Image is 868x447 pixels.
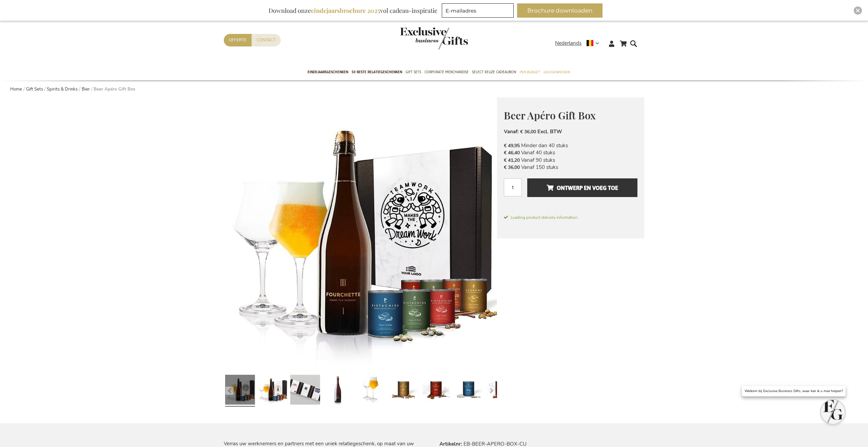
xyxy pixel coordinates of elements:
[323,372,353,409] a: Beer Apéro Gift Box
[442,3,516,20] form: marketing offers and promotions
[224,34,252,46] a: Offerte
[543,69,570,76] span: Gelegenheden
[486,372,515,409] a: Beer Apéro Gift Box
[555,39,581,47] span: Nederlands
[520,129,536,135] span: € 36,00
[527,178,637,197] button: Ontwerp en voeg toe
[352,69,402,76] span: 50 beste relatiegeschenken
[425,69,469,76] span: Corporate Merchandise
[290,372,320,409] a: Beer Apéro Gift Box
[47,86,78,92] a: Spirits & Drinks
[519,69,540,76] span: Per Budget
[82,86,90,92] a: Bier
[504,109,596,122] span: Beer Apéro Gift Box
[504,214,637,220] span: Loading product delivery information.
[224,97,497,370] img: Beer Apéro Gift Box
[504,142,520,149] span: € 49,95
[504,157,520,163] span: € 41,20
[311,6,380,15] b: eindejaarsbrochure 2025
[225,372,255,409] a: Beer Apéro Gift Box
[856,8,860,13] img: Close
[355,372,385,409] a: Beer Apéro Gift Box
[26,86,43,92] a: Gift Sets
[517,3,603,18] button: Brochure downloaden
[258,372,288,409] a: Beer Apéro Gift Box
[453,372,483,409] a: Beer Apéro Gift Box
[504,164,637,171] li: Vanaf 150 stuks
[504,157,637,164] li: Vanaf 90 stuks
[537,128,562,135] span: Excl. BTW
[308,69,348,76] span: Eindejaarsgeschenken
[504,128,519,135] span: Vanaf:
[504,164,520,171] span: € 36,00
[406,69,421,76] span: Gift Sets
[388,372,418,409] a: Beer Apéro Gift Box
[265,3,440,18] div: Download onze vol cadeau-inspiratie
[854,6,862,15] div: Close
[504,178,522,196] input: Aantal
[504,142,637,149] li: Minder dan 40 stuks
[442,3,514,18] input: E-mailadres
[504,150,520,156] span: € 46,40
[252,34,281,46] a: Contact
[472,69,516,76] span: Select Keuze Cadeaubon
[504,149,637,156] li: Vanaf 40 stuks
[420,372,450,409] a: Beer Apéro Gift Box
[555,39,604,47] div: Nederlands
[547,182,618,193] span: Ontwerp en voeg toe
[400,27,434,50] a: store logo
[94,86,135,92] strong: Beer Apéro Gift Box
[400,27,468,50] img: Exclusive Business gifts logo
[10,86,22,92] a: Home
